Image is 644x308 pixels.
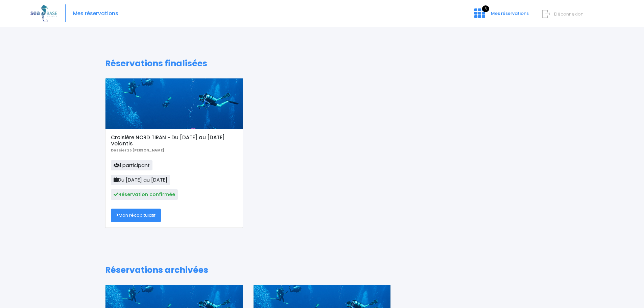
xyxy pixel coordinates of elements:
[469,13,533,19] a: 3 Mes réservations
[111,148,164,153] b: Dossier 25 [PERSON_NAME]
[111,175,170,185] span: Du [DATE] au [DATE]
[105,265,539,275] h1: Réservations archivées
[111,209,161,222] a: Mon récapitulatif
[482,5,489,12] span: 3
[111,189,178,199] span: Réservation confirmée
[554,11,583,17] span: Déconnexion
[111,135,237,147] h5: Croisière NORD TIRAN - Du [DATE] au [DATE] Volantis
[491,10,529,17] span: Mes réservations
[105,58,539,69] h1: Réservations finalisées
[111,160,152,170] span: 1 participant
